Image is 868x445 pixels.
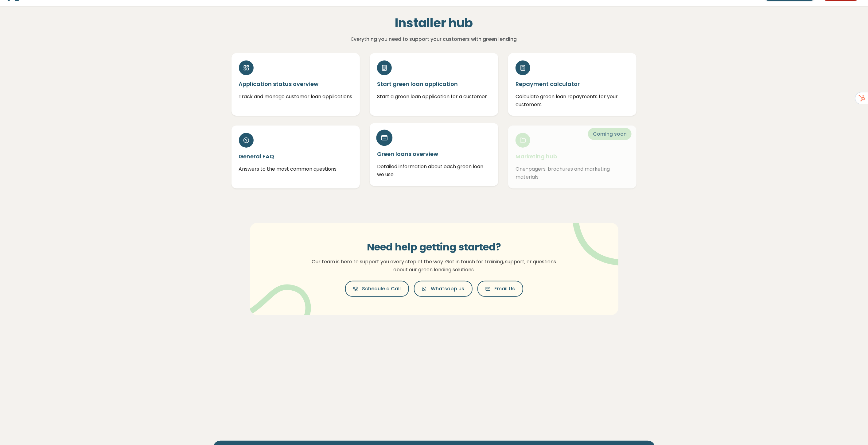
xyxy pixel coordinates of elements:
button: Email Us [477,281,523,297]
h5: Application status overview [239,80,353,88]
img: vector [557,206,637,266]
button: Schedule a Call [345,281,409,297]
h5: Marketing hub [516,153,629,160]
span: Whatsapp us [431,285,465,292]
h1: Installer hub [301,16,567,30]
span: Email Us [495,285,515,292]
p: Detailed information about each green loan we use [377,163,491,178]
span: Coming soon [588,128,632,140]
h5: Repayment calculator [516,80,629,88]
h3: Need help getting started? [308,241,560,253]
img: vector [246,269,311,330]
p: One-pagers, brochures and marketing materials [516,165,629,181]
p: Track and manage customer loan applications [239,93,353,101]
button: Whatsapp us [414,281,473,297]
p: Answers to the most common questions [239,165,353,173]
p: Our team is here to support you every step of the way. Get in touch for training, support, or que... [308,258,560,273]
span: Schedule a Call [362,285,401,292]
h5: Start green loan application [377,80,491,88]
p: Start a green loan application for a customer [377,93,491,101]
p: Everything you need to support your customers with green lending [301,35,567,43]
p: Calculate green loan repayments for your customers [516,93,629,108]
h5: General FAQ [239,153,353,160]
h5: Green loans overview [377,150,491,158]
